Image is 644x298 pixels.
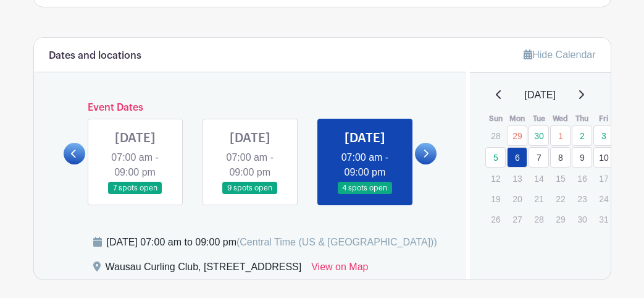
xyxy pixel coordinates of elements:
[529,126,549,146] a: 30
[550,126,571,146] a: 1
[572,147,592,168] a: 9
[85,102,416,114] h6: Event Dates
[485,113,506,125] th: Sun
[550,210,571,229] p: 29
[524,49,595,60] a: Hide Calendar
[593,210,614,229] p: 31
[550,169,571,188] p: 15
[550,147,571,168] a: 8
[485,210,506,229] p: 26
[49,50,141,62] h6: Dates and locations
[106,260,302,279] div: Wausau Curling Club, [STREET_ADDRESS]
[506,113,528,125] th: Mon
[507,126,527,146] a: 29
[485,189,506,208] p: 19
[529,169,549,188] p: 14
[572,210,592,229] p: 30
[485,126,506,145] p: 28
[550,189,571,208] p: 22
[485,147,506,168] a: 5
[593,169,614,188] p: 17
[507,210,527,229] p: 27
[593,189,614,208] p: 24
[572,126,592,146] a: 2
[507,147,527,168] a: 6
[572,169,592,188] p: 16
[311,260,368,279] a: View on Map
[107,235,437,250] div: [DATE] 07:00 am to 09:00 pm
[529,147,549,168] a: 7
[550,113,571,125] th: Wed
[525,88,556,103] span: [DATE]
[529,210,549,229] p: 28
[593,113,614,125] th: Fri
[593,126,614,146] a: 3
[529,189,549,208] p: 21
[593,147,614,168] a: 10
[528,113,550,125] th: Tue
[572,189,592,208] p: 23
[571,113,593,125] th: Thu
[485,169,506,188] p: 12
[507,189,527,208] p: 20
[236,237,437,247] span: (Central Time (US & [GEOGRAPHIC_DATA]))
[507,169,527,188] p: 13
